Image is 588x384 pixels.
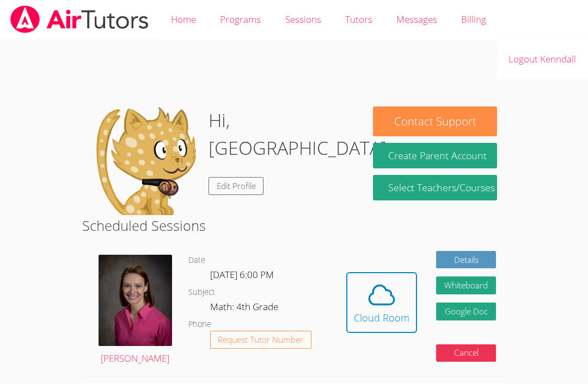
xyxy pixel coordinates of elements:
span: Request Tutor Number [218,336,303,344]
img: default.png [91,106,200,215]
button: Create Parent Account [373,143,497,168]
dt: Phone [188,318,211,331]
button: Request Tutor Number [210,331,312,349]
a: Logout Kenndall [497,40,588,79]
button: Cloud Room [346,272,417,333]
h2: Scheduled Sessions [82,215,506,236]
a: Edit Profile [209,177,264,195]
a: Google Doc [436,303,496,320]
div: Cloud Room [354,310,409,325]
span: Messages [396,13,437,26]
h1: Hi, [GEOGRAPHIC_DATA] [209,106,387,162]
span: [DATE] 6:00 PM [210,268,274,281]
img: airtutors_banner-c4298cdbf04f3fff15de1276eac7730deb9818008684d7c2e4769d2f7ddbe033.png [9,5,150,33]
button: Cancel [436,344,496,362]
img: Miller_Becky_headshot%20(3).jpg [99,255,171,346]
a: [PERSON_NAME] [99,255,171,367]
dd: Math: 4th Grade [210,299,280,318]
a: Select Teachers/Courses [373,175,497,200]
dt: Subject [188,286,215,299]
button: Contact Support [373,106,497,136]
dt: Date [188,254,205,267]
button: Whiteboard [436,276,496,294]
a: Details [436,251,496,269]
